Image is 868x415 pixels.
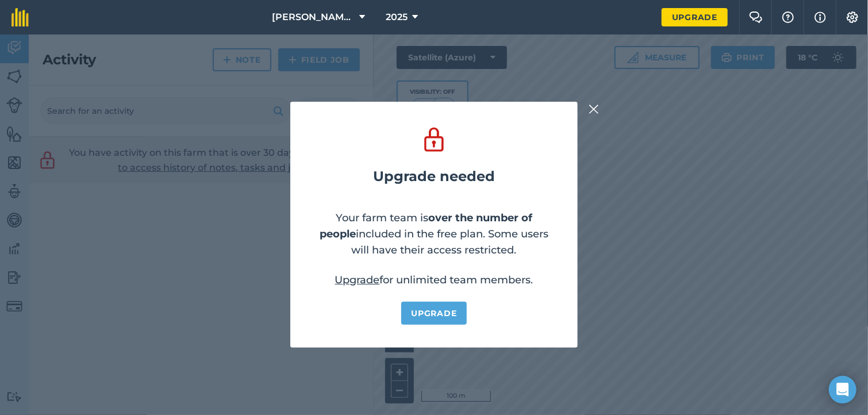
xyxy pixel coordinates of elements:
span: [PERSON_NAME] Farm [272,10,355,24]
img: fieldmargin Logo [11,8,29,26]
a: Upgrade [662,8,728,26]
a: Upgrade [335,274,380,286]
img: A cog icon [846,11,859,23]
strong: over the number of people [320,212,532,240]
div: Open Intercom Messenger [829,376,857,404]
span: 2025 [386,10,408,24]
a: Upgrade [401,302,467,325]
img: svg+xml;base64,PHN2ZyB4bWxucz0iaHR0cDovL3d3dy53My5vcmcvMjAwMC9zdmciIHdpZHRoPSIyMiIgaGVpZ2h0PSIzMC... [589,102,599,116]
img: A question mark icon [781,11,795,23]
h2: Upgrade needed [373,168,495,185]
img: svg+xml;base64,PHN2ZyB4bWxucz0iaHR0cDovL3d3dy53My5vcmcvMjAwMC9zdmciIHdpZHRoPSIxNyIgaGVpZ2h0PSIxNy... [815,10,826,24]
img: Two speech bubbles overlapping with the left bubble in the forefront [749,11,763,23]
p: for unlimited team members. [335,272,533,288]
p: Your farm team is included in the free plan. Some users will have their access restricted. [313,210,555,258]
